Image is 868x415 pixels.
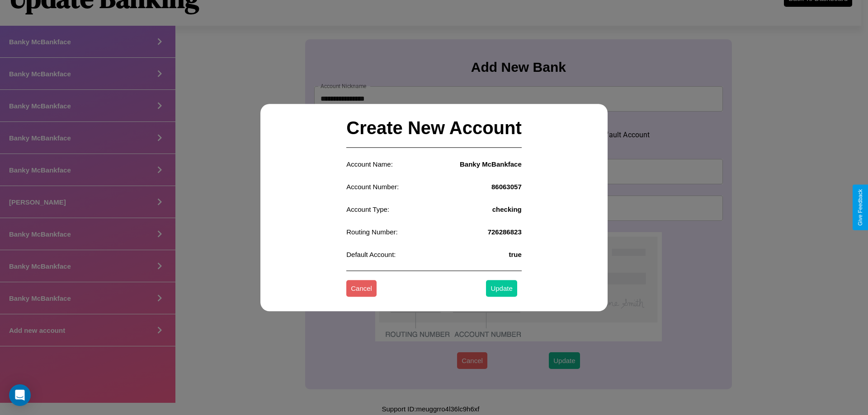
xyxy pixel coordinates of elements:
[346,109,522,148] h2: Create New Account
[346,203,389,215] p: Account Type:
[486,280,517,297] button: Update
[460,160,522,168] h4: Banky McBankface
[509,251,521,258] h4: true
[492,205,522,213] h4: checking
[346,158,393,170] p: Account Name:
[488,228,522,236] h4: 726286823
[491,183,522,191] h4: 86063057
[346,248,396,261] p: Default Account:
[346,181,399,193] p: Account Number:
[857,189,863,226] div: Give Feedback
[9,384,31,406] div: Open Intercom Messenger
[346,280,377,297] button: Cancel
[346,226,397,238] p: Routing Number:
